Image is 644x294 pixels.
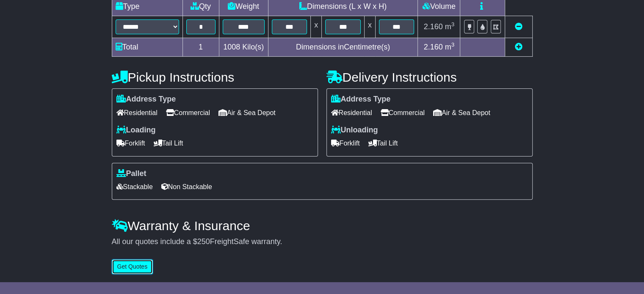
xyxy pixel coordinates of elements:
[218,106,276,119] span: Air & Sea Depot
[161,180,212,193] span: Non Stackable
[116,137,145,150] span: Forklift
[331,126,378,135] label: Unloading
[166,106,210,119] span: Commercial
[364,16,375,38] td: x
[112,38,182,57] td: Total
[154,137,183,150] span: Tail Lift
[223,43,240,51] span: 1008
[451,41,455,48] sup: 3
[368,137,398,150] span: Tail Lift
[445,22,455,31] span: m
[331,106,372,119] span: Residential
[197,237,210,246] span: 250
[116,126,156,135] label: Loading
[381,106,425,119] span: Commercial
[112,219,533,233] h4: Warranty & Insurance
[445,43,455,51] span: m
[112,259,153,274] button: Get Quotes
[268,38,418,57] td: Dimensions in Centimetre(s)
[116,95,176,104] label: Address Type
[424,22,443,31] span: 2.160
[182,38,219,57] td: 1
[311,16,322,38] td: x
[219,38,268,57] td: Kilo(s)
[116,180,153,193] span: Stackable
[112,70,318,84] h4: Pickup Instructions
[515,22,522,31] a: Remove this item
[331,95,391,104] label: Address Type
[116,106,158,119] span: Residential
[326,70,533,84] h4: Delivery Instructions
[116,169,146,179] label: Pallet
[331,137,360,150] span: Forklift
[451,21,455,27] sup: 3
[112,237,533,247] div: All our quotes include a $ FreightSafe warranty.
[433,106,490,119] span: Air & Sea Depot
[424,43,443,51] span: 2.160
[515,43,522,51] a: Add new item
